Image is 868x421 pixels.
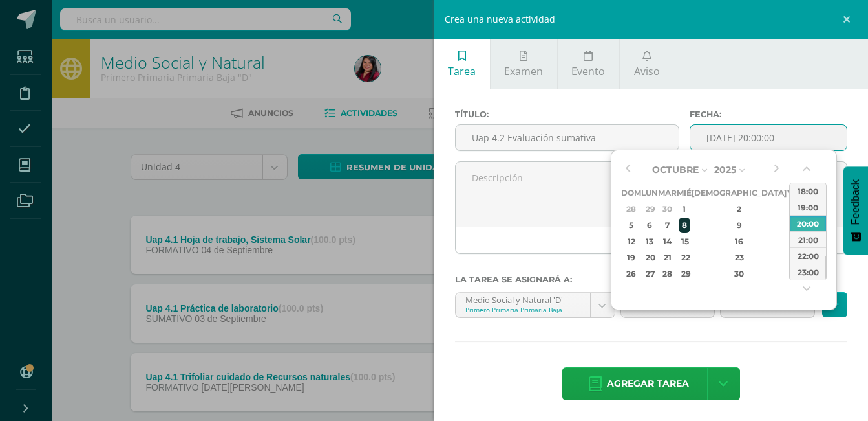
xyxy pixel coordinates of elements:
[790,231,826,247] div: 21:00
[455,109,680,119] label: Título:
[790,183,826,199] div: 18:00
[624,250,640,265] div: 19
[465,305,580,314] div: Primero Primaria Primaria Baja
[621,185,641,201] th: Dom
[679,218,690,233] div: 8
[701,266,778,281] div: 30
[660,250,675,265] div: 21
[652,164,699,176] span: Octubre
[456,293,615,317] a: Medio Social y Natural 'D'Primero Primaria Primaria Baja
[679,201,690,216] div: 1
[787,185,801,201] th: Vie
[690,109,847,119] label: Fecha:
[843,166,868,255] button: Feedback - Mostrar encuesta
[790,199,826,215] div: 19:00
[789,201,800,216] div: 3
[624,201,640,216] div: 28
[607,368,689,400] span: Agregar tarea
[701,250,778,265] div: 23
[714,164,736,176] span: 2025
[643,266,657,281] div: 27
[558,39,619,89] a: Evento
[692,185,787,201] th: [DEMOGRAPHIC_DATA]
[701,234,778,249] div: 16
[434,39,490,89] a: Tarea
[643,250,657,265] div: 20
[620,39,673,89] a: Aviso
[643,218,657,233] div: 6
[790,247,826,264] div: 22:00
[491,39,557,89] a: Examen
[624,266,640,281] div: 26
[634,64,660,78] span: Aviso
[789,266,800,281] div: 31
[789,250,800,265] div: 24
[677,185,692,201] th: Mié
[660,218,675,233] div: 7
[571,64,605,78] span: Evento
[790,264,826,280] div: 23:00
[679,250,690,265] div: 22
[624,234,640,249] div: 12
[850,179,862,225] span: Feedback
[690,125,847,150] input: Fecha de entrega
[643,201,657,216] div: 29
[641,185,658,201] th: Lun
[679,234,690,249] div: 15
[448,64,476,78] span: Tarea
[789,234,800,249] div: 17
[504,64,543,78] span: Examen
[465,293,580,305] div: Medio Social y Natural 'D'
[624,218,640,233] div: 5
[455,275,848,284] label: La tarea se asignará a:
[701,201,778,216] div: 2
[790,215,826,231] div: 20:00
[660,201,675,216] div: 30
[456,125,679,150] input: Título
[660,234,675,249] div: 14
[660,266,675,281] div: 28
[789,218,800,233] div: 10
[658,185,677,201] th: Mar
[679,266,690,281] div: 29
[701,218,778,233] div: 9
[643,234,657,249] div: 13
